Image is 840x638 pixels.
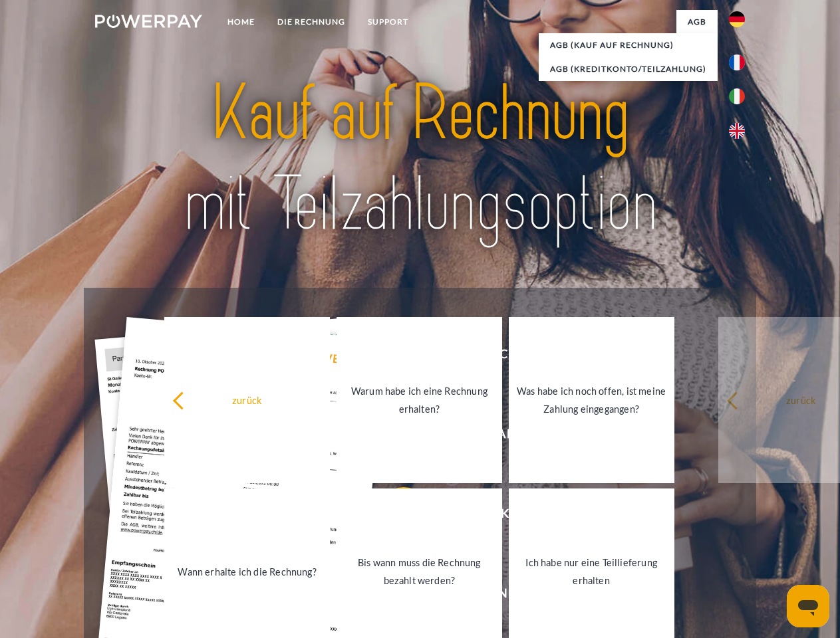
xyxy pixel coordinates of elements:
[517,554,666,589] div: Ich habe nur eine Teillieferung erhalten
[729,54,745,70] img: fr
[729,88,745,104] img: it
[216,10,266,34] a: Home
[509,317,674,483] a: Was habe ich noch offen, ist meine Zahlung eingegangen?
[539,57,718,81] a: AGB (Kreditkonto/Teilzahlung)
[345,554,494,589] div: Bis wann muss die Rechnung bezahlt werden?
[172,391,322,409] div: zurück
[729,11,745,27] img: de
[266,10,356,34] a: DIE RECHNUNG
[517,382,666,418] div: Was habe ich noch offen, ist meine Zahlung eingegangen?
[676,10,718,34] a: agb
[345,382,494,418] div: Warum habe ich eine Rechnung erhalten?
[787,585,829,627] iframe: Schaltfläche zum Öffnen des Messaging-Fensters
[127,64,713,255] img: title-powerpay_de.svg
[95,15,202,28] img: logo-powerpay-white.svg
[356,10,420,34] a: SUPPORT
[172,562,322,580] div: Wann erhalte ich die Rechnung?
[729,123,745,139] img: en
[539,33,718,57] a: AGB (Kauf auf Rechnung)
